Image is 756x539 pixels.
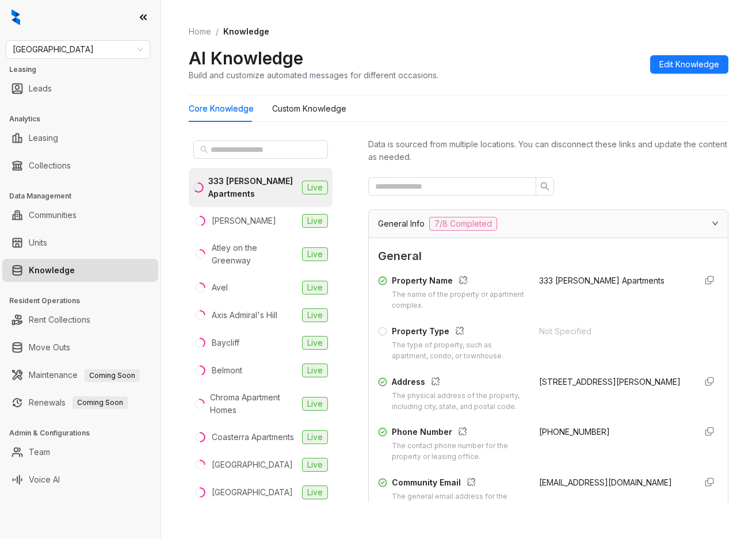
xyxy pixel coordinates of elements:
span: search [200,146,208,154]
div: Belmont [212,364,242,377]
span: 7/8 Completed [429,217,497,231]
span: Fairfield [13,41,143,58]
span: General [378,247,719,265]
span: General Info [378,217,425,230]
li: Voice AI [2,468,158,491]
div: [PERSON_NAME] [212,215,276,227]
div: [GEOGRAPHIC_DATA] [212,458,293,471]
a: Voice AI [29,468,60,491]
span: Live [302,364,328,377]
span: [EMAIL_ADDRESS][DOMAIN_NAME] [539,477,672,487]
span: Live [302,486,328,499]
span: Live [302,336,328,350]
span: Live [302,397,328,411]
div: Coasterra Apartments [212,431,294,444]
div: [GEOGRAPHIC_DATA] [212,486,293,499]
div: Atley on the Greenway [212,242,297,267]
div: Avel [212,281,228,294]
span: [PHONE_NUMBER] [539,427,610,437]
li: / [216,25,219,38]
span: Live [302,214,328,228]
div: The contact phone number for the property or leasing office. [392,441,525,462]
div: Baycliff [212,337,239,349]
li: Move Outs [2,336,158,359]
div: Chroma Apartment Homes [210,391,297,416]
a: Collections [29,154,71,177]
span: Live [302,281,328,295]
div: Axis Admiral's Hill [212,309,277,322]
div: [STREET_ADDRESS][PERSON_NAME] [539,376,686,388]
div: Property Type [392,325,525,340]
div: General Info7/8 Completed [369,210,728,238]
span: Live [302,247,328,261]
li: Knowledge [2,259,158,282]
div: Not Specified [539,325,686,338]
span: Live [302,308,328,322]
div: The name of the property or apartment complex. [392,289,525,311]
div: Data is sourced from multiple locations. You can disconnect these links and update the content as... [368,138,728,163]
button: Edit Knowledge [650,55,728,74]
span: expanded [712,220,719,227]
div: 333 [PERSON_NAME] Apartments [208,175,297,200]
a: Team [29,441,50,464]
li: Team [2,441,158,464]
div: Address [392,376,525,391]
span: Live [302,181,328,194]
span: 333 [PERSON_NAME] Apartments [539,276,665,285]
span: Live [302,458,328,472]
a: Rent Collections [29,308,90,331]
div: Community Email [392,476,525,491]
a: Knowledge [29,259,75,282]
li: Leads [2,77,158,100]
div: Build and customize automated messages for different occasions. [189,69,438,81]
div: Core Knowledge [189,102,254,115]
a: RenewalsComing Soon [29,391,128,414]
a: Communities [29,204,77,227]
div: Custom Knowledge [272,102,346,115]
a: Leasing [29,127,58,150]
li: Rent Collections [2,308,158,331]
li: Renewals [2,391,158,414]
div: The general email address for the property or community inquiries. [392,491,525,513]
li: Communities [2,204,158,227]
img: logo [12,9,20,25]
span: Live [302,430,328,444]
span: Coming Soon [72,396,128,409]
a: Units [29,231,47,254]
span: Knowledge [223,26,269,36]
a: Home [186,25,213,38]
h3: Admin & Configurations [9,428,161,438]
li: Units [2,231,158,254]
span: search [540,182,549,191]
li: Maintenance [2,364,158,387]
div: Property Name [392,274,525,289]
a: Move Outs [29,336,70,359]
li: Collections [2,154,158,177]
div: The physical address of the property, including city, state, and postal code. [392,391,525,412]
span: Coming Soon [85,369,140,382]
h3: Resident Operations [9,296,161,306]
div: Phone Number [392,426,525,441]
h3: Leasing [9,64,161,75]
li: Leasing [2,127,158,150]
h2: AI Knowledge [189,47,303,69]
span: Edit Knowledge [659,58,719,71]
h3: Analytics [9,114,161,124]
a: Leads [29,77,52,100]
h3: Data Management [9,191,161,201]
div: The type of property, such as apartment, condo, or townhouse. [392,340,525,362]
